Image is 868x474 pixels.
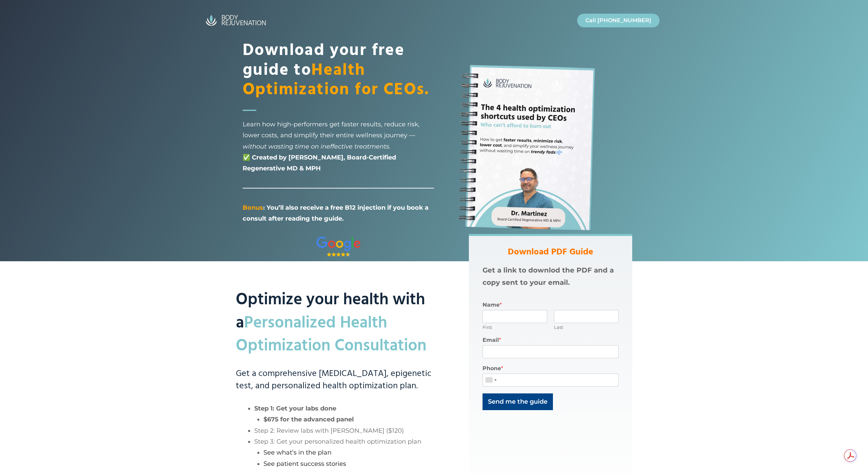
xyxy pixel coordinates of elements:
[483,337,619,344] label: Email
[577,14,660,27] a: Call [PHONE_NUMBER]
[243,119,434,174] span: Learn how high-performers get faster results, reduce risk, lower costs, and simplify their entire...
[236,234,442,358] h2: Optimize your health with a
[254,425,442,436] li: Step 2: Review labs with [PERSON_NAME] ($120)
[243,204,263,211] mark: Bonus
[434,56,625,247] img: 4-health-optimizations-for-CEOs
[263,416,354,423] strong: $675 for the advanced panel
[236,368,442,393] h3: Get a comprehensive [MEDICAL_DATA], epigenetic test, and personalized health optimization plan.
[483,393,553,410] button: Send me the guide
[254,436,442,469] li: Step 3: Get your personalized health optimization plan
[554,324,619,330] label: Last
[263,449,331,456] a: See what’s in the plan
[263,460,346,468] a: See patient success stories
[483,302,619,309] label: Name
[570,10,666,31] nav: Primary
[243,154,396,172] strong: ✅ Created by [PERSON_NAME], Board-Certified Regenerative MD & MPH
[243,38,430,103] strong: Download your free guide to
[243,204,429,222] strong: : You’ll also receive a free B12 injection if you book a consult after reading the guide.
[254,405,336,412] strong: Step 1: Get your labs done
[483,324,547,330] label: First
[483,266,614,287] strong: Get a link to downlod the PDF and a copy sent to your email.
[243,143,391,150] em: without wasting time on ineffective treatments.
[236,310,426,359] mark: Personalized Health Optimization Consultation
[243,57,430,103] mark: Health Optimization for CEOs.
[508,245,593,259] strong: Download PDF Guide
[202,12,270,29] img: BodyRejuvenation
[483,365,619,372] label: Phone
